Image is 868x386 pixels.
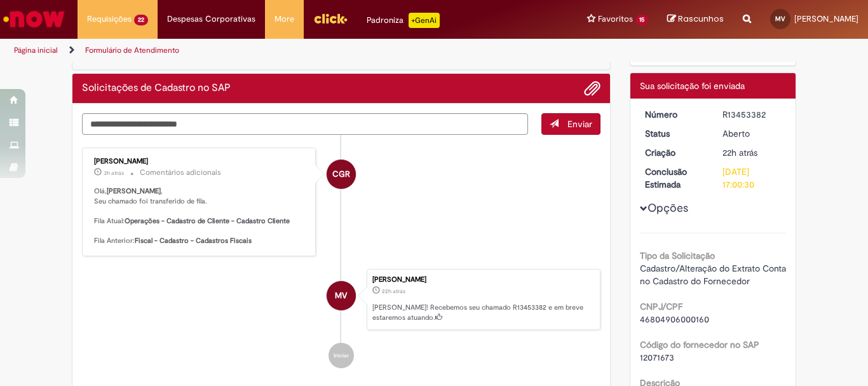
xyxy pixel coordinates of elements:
[167,13,255,25] span: Despesas Corporativas
[372,303,593,322] p: [PERSON_NAME]! Recebemos seu chamado R13453382 e em breve estaremos atuando.
[598,13,633,25] span: Favoritos
[635,146,714,159] dt: Criação
[14,45,58,55] a: Página inicial
[94,158,306,165] div: [PERSON_NAME]
[135,236,252,245] b: Fiscal - Cadastro - Cadastros Fiscais
[382,287,405,295] span: 22h atrás
[327,160,356,189] div: Camila Garcia Rafael
[1,6,67,32] img: ServiceNow
[332,159,350,190] span: CGR
[678,13,724,25] span: Rascunhos
[640,250,715,261] b: Tipo da Solicitação
[313,9,348,28] img: click_logo_yellow_360x200.png
[82,135,600,381] ul: Histórico de tíquete
[635,127,714,140] dt: Status
[567,118,592,130] span: Enviar
[10,39,569,62] ul: Trilhas de página
[640,352,674,363] span: 12071673
[140,167,221,178] small: Comentários adicionais
[775,15,785,23] span: MV
[94,186,306,246] p: Olá, , Seu chamado foi transferido de fila. Fila Atual: Fila Anterior:
[541,113,600,135] button: Enviar
[85,45,179,55] a: Formulário de Atendimento
[722,147,757,158] span: 22h atrás
[409,13,440,28] p: +GenAi
[722,108,782,121] div: R13453382
[722,165,782,191] div: [DATE] 17:00:30
[104,169,124,177] time: 28/08/2025 10:24:21
[584,80,600,97] button: Adicionar anexos
[82,113,528,135] textarea: Digite sua mensagem aqui...
[327,281,356,310] div: Maria Fernanda Brandao Vinholis
[134,15,148,25] span: 22
[372,276,593,284] div: [PERSON_NAME]
[635,165,714,191] dt: Conclusão Estimada
[125,216,290,226] b: Operações - Cadastro de Cliente - Cadastro Cliente
[367,13,440,28] div: Padroniza
[722,146,782,159] div: 27/08/2025 16:00:25
[794,13,858,24] span: [PERSON_NAME]
[667,13,724,25] a: Rascunhos
[335,280,347,311] span: MV
[640,80,745,92] span: Sua solicitação foi enviada
[640,314,709,325] span: 46804906000160
[107,186,161,196] b: [PERSON_NAME]
[104,169,124,177] span: 3h atrás
[635,15,648,25] span: 15
[635,108,714,121] dt: Número
[82,269,600,330] li: Maria Fernanda Brandao Vinholis
[82,83,231,94] h2: Solicitações de Cadastro no SAP Histórico de tíquete
[382,287,405,295] time: 27/08/2025 16:00:25
[87,13,132,25] span: Requisições
[640,263,789,287] span: Cadastro/Alteração do Extrato Conta no Cadastro do Fornecedor
[640,339,759,350] b: Código do fornecedor no SAP
[722,127,782,140] div: Aberto
[275,13,294,25] span: More
[722,147,757,158] time: 27/08/2025 16:00:25
[640,301,682,312] b: CNPJ/CPF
